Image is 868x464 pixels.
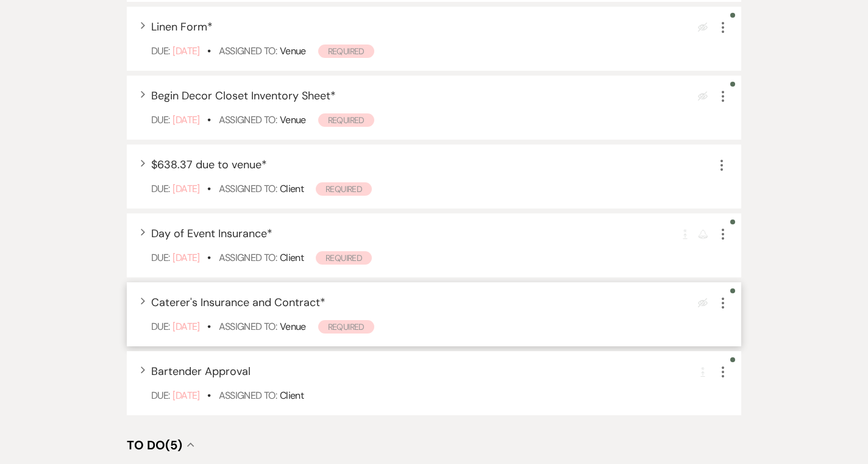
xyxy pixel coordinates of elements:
[173,45,199,57] span: [DATE]
[173,113,199,126] span: [DATE]
[151,295,325,310] span: Caterer's Insurance and Contract *
[318,45,374,58] span: Required
[151,88,336,103] span: Begin Decor Closet Inventory Sheet *
[207,320,210,333] b: •
[151,90,336,101] button: Begin Decor Closet Inventory Sheet*
[219,45,277,57] span: Assigned To:
[151,389,169,402] span: Due:
[318,113,374,127] span: Required
[219,389,277,402] span: Assigned To:
[219,182,277,195] span: Assigned To:
[207,251,210,264] b: •
[318,320,374,334] span: Required
[280,389,304,402] span: Client
[316,251,372,265] span: Required
[151,159,267,170] button: $638.37 due to venue*
[173,389,199,402] span: [DATE]
[151,366,251,377] button: Bartender Approval
[219,320,277,333] span: Assigned To:
[207,113,210,126] b: •
[151,364,251,379] span: Bartender Approval
[151,45,169,57] span: Due:
[207,182,210,195] b: •
[151,157,267,172] span: $638.37 due to venue *
[127,437,182,453] span: To Do (5)
[151,20,213,34] span: Linen Form *
[280,113,306,126] span: Venue
[280,45,306,57] span: Venue
[151,226,272,241] span: Day of Event Insurance *
[151,21,213,32] button: Linen Form*
[207,45,210,57] b: •
[173,182,199,195] span: [DATE]
[207,389,210,402] b: •
[151,297,325,308] button: Caterer's Insurance and Contract*
[173,320,199,333] span: [DATE]
[151,320,169,333] span: Due:
[151,251,169,264] span: Due:
[219,113,277,126] span: Assigned To:
[127,439,194,451] button: To Do(5)
[280,182,304,195] span: Client
[151,228,272,239] button: Day of Event Insurance*
[280,251,304,264] span: Client
[280,320,306,333] span: Venue
[173,251,199,264] span: [DATE]
[151,113,169,126] span: Due:
[219,251,277,264] span: Assigned To:
[151,182,169,195] span: Due:
[316,182,372,196] span: Required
